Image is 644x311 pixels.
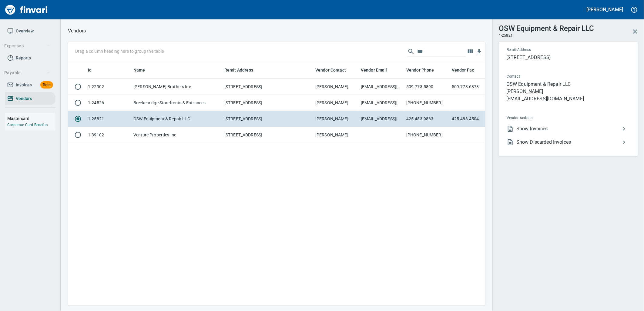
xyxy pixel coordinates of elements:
td: [STREET_ADDRESS] [222,111,313,127]
p: [PERSON_NAME] [506,88,630,95]
button: Expenses [2,40,52,52]
span: Vendor Fax [452,66,474,74]
td: OSW Equipment & Repair LLC [131,111,222,127]
td: [PERSON_NAME] [313,111,358,127]
a: Overview [5,24,55,38]
button: [PERSON_NAME] [585,5,625,14]
span: Show Discarded Invoices [516,139,620,146]
span: Remit Address [224,66,253,74]
span: Vendor Phone [406,66,442,74]
td: [EMAIL_ADDRESS][DOMAIN_NAME] [358,79,404,95]
td: 425.483.4504 [449,111,495,127]
button: Payable [2,67,52,79]
a: Corporate Card Benefits [7,123,48,127]
nav: breadcrumb [68,27,86,35]
span: Payable [4,69,50,77]
span: Expenses [4,42,50,50]
h6: Mastercard [7,115,55,122]
span: Beta [40,82,53,89]
td: [PHONE_NUMBER] [404,127,449,143]
img: Finvari [4,2,49,17]
td: 509.773.6878 [449,79,495,95]
a: Vendors [5,92,55,105]
td: 1-24526 [86,95,131,111]
td: [PERSON_NAME] [313,95,358,111]
td: Breckenridge Storefronts & Entrances [131,95,222,111]
span: Invoices [16,81,32,89]
span: Id [88,66,99,74]
p: [EMAIL_ADDRESS][DOMAIN_NAME] [506,95,630,102]
span: Vendor Phone [406,66,434,74]
p: Vendors [68,27,86,35]
td: [PHONE_NUMBER] [404,95,449,111]
td: [STREET_ADDRESS] [222,95,313,111]
a: InvoicesBeta [5,78,55,92]
td: [EMAIL_ADDRESS][DOMAIN_NAME] [358,111,404,127]
a: Reports [5,51,55,65]
span: Name [133,66,153,74]
button: Close Vendor [628,24,642,39]
span: Remit Address [507,47,580,53]
td: [EMAIL_ADDRESS][DOMAIN_NAME] [358,95,404,111]
span: Vendor Email [361,66,395,74]
p: Drag a column heading here to group the table [75,48,164,54]
span: Vendor Fax [452,66,482,74]
td: [STREET_ADDRESS] [222,127,313,143]
span: Remit Address [224,66,261,74]
span: Reports [16,54,31,62]
span: Overview [16,27,34,35]
td: 509.773.5890 [404,79,449,95]
p: [STREET_ADDRESS] [506,54,630,61]
span: Name [133,66,145,74]
h5: [PERSON_NAME] [587,6,623,13]
span: Contact [507,74,575,80]
td: Venture Properties Inc [131,127,222,143]
td: [PERSON_NAME] Brothers Inc [131,79,222,95]
td: 1-39102 [86,127,131,143]
td: 1-22902 [86,79,131,95]
td: [STREET_ADDRESS] [222,79,313,95]
button: Choose columns to display [466,47,475,56]
span: Vendor Contact [315,66,346,74]
button: Download table [475,47,484,56]
span: Vendor Actions [507,115,581,121]
h3: OSW Equipment & Repair LLC [499,23,594,33]
td: [PERSON_NAME] [313,79,358,95]
span: Vendor Contact [315,66,354,74]
td: 1-25821 [86,111,131,127]
td: 425.483.9863 [404,111,449,127]
p: OSW Equipment & Repair LLC [506,81,630,88]
td: [PERSON_NAME] [313,127,358,143]
span: Show Invoices [516,125,620,132]
span: Vendor Email [361,66,387,74]
span: 1-25821 [499,33,513,39]
span: Id [88,66,92,74]
span: Vendors [16,95,32,102]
